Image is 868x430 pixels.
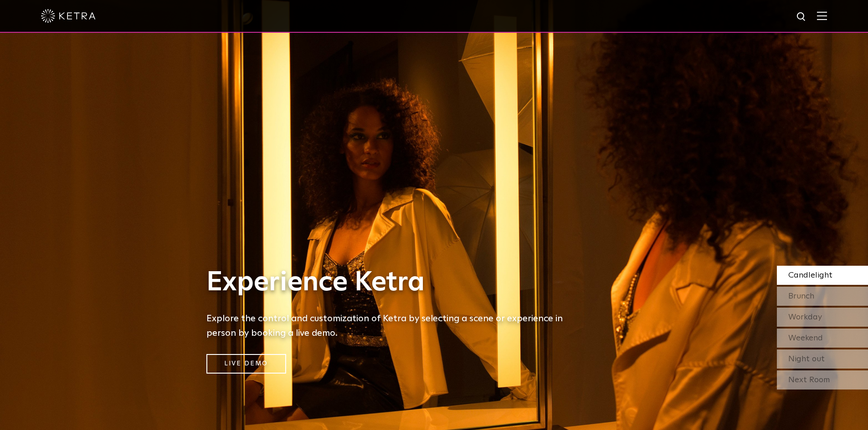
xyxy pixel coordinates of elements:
[788,313,822,321] span: Workday
[796,11,807,23] img: search icon
[206,311,571,340] h5: Explore the control and customization of Ketra by selecting a scene or experience in person by bo...
[206,354,286,374] a: Live Demo
[777,370,868,390] div: Next Room
[788,271,832,279] span: Candlelight
[788,334,823,342] span: Weekend
[788,292,814,300] span: Brunch
[206,268,571,298] h1: Experience Ketra
[41,9,96,23] img: ketra-logo-2019-white
[788,355,825,363] span: Night out
[817,11,827,20] img: Hamburger%20Nav.svg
